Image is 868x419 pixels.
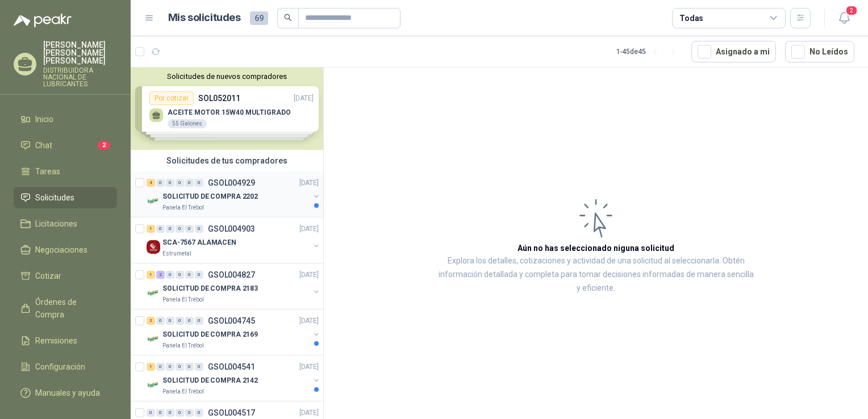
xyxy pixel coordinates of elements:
[162,283,258,294] p: SOLICITUD DE COMPRA 2183
[162,191,258,202] p: SOLICITUD DE COMPRA 2202
[147,314,321,350] a: 2 0 0 0 0 0 GSOL004745[DATE] Company LogoSOLICITUD DE COMPRA 2169Panela El Trébol
[166,317,174,325] div: 0
[14,213,117,234] a: Licitaciones
[14,291,117,325] a: Órdenes de Compra
[845,5,858,16] span: 2
[166,179,174,187] div: 0
[14,161,117,182] a: Tareas
[195,317,203,325] div: 0
[14,330,117,351] a: Remisiones
[35,270,61,282] span: Cotizar
[162,295,204,304] p: Panela El Trébol
[147,271,155,279] div: 1
[147,360,321,396] a: 1 0 0 0 0 0 GSOL004541[DATE] Company LogoSOLICITUD DE COMPRA 2142Panela El Trébol
[147,286,160,300] img: Company Logo
[437,254,754,295] p: Explora los detalles, cotizaciones y actividad de una solicitud al seleccionarla. Obtén informaci...
[35,139,52,152] span: Chat
[35,113,53,125] span: Inicio
[785,41,854,62] button: No Leídos
[131,68,323,150] div: Solicitudes de nuevos compradoresPor cotizarSOL052011[DATE] ACEITE MOTOR 15W40 MULTIGRADO55 Galon...
[43,41,117,65] p: [PERSON_NAME] [PERSON_NAME] [PERSON_NAME]
[166,271,174,279] div: 0
[135,72,319,81] button: Solicitudes de nuevos compradores
[208,363,255,371] p: GSOL004541
[299,224,319,234] p: [DATE]
[156,179,165,187] div: 0
[195,271,203,279] div: 0
[14,108,117,130] a: Inicio
[185,363,194,371] div: 0
[131,150,323,171] div: Solicitudes de tus compradores
[185,409,194,417] div: 0
[166,225,174,233] div: 0
[176,363,184,371] div: 0
[147,363,155,371] div: 1
[162,249,191,258] p: Estrumetal
[250,11,268,25] span: 69
[156,225,165,233] div: 0
[208,225,255,233] p: GSOL004903
[299,316,319,326] p: [DATE]
[43,67,117,87] p: DISTRIBUIDORA NACIONAL DE LUBRICANTES
[299,362,319,372] p: [DATE]
[208,317,255,325] p: GSOL004745
[166,363,174,371] div: 0
[14,265,117,287] a: Cotizar
[162,387,204,396] p: Panela El Trébol
[284,14,292,22] span: search
[156,363,165,371] div: 0
[299,178,319,188] p: [DATE]
[35,387,100,399] span: Manuales y ayuda
[147,268,321,304] a: 1 2 0 0 0 0 GSOL004827[DATE] Company LogoSOLICITUD DE COMPRA 2183Panela El Trébol
[14,187,117,208] a: Solicitudes
[195,179,203,187] div: 0
[195,409,203,417] div: 0
[185,317,194,325] div: 0
[35,244,87,256] span: Negociaciones
[147,378,160,392] img: Company Logo
[176,271,184,279] div: 0
[147,225,155,233] div: 1
[35,217,77,230] span: Licitaciones
[162,237,236,248] p: SCA-7567 ALAMACEN
[299,270,319,280] p: [DATE]
[35,165,60,178] span: Tareas
[156,317,165,325] div: 0
[14,14,72,27] img: Logo peakr
[299,408,319,418] p: [DATE]
[35,191,74,204] span: Solicitudes
[162,329,258,340] p: SOLICITUD DE COMPRA 2169
[208,271,255,279] p: GSOL004827
[156,409,165,417] div: 0
[147,222,321,258] a: 1 0 0 0 0 0 GSOL004903[DATE] Company LogoSCA-7567 ALAMACENEstrumetal
[176,179,184,187] div: 0
[147,409,155,417] div: 0
[208,179,255,187] p: GSOL004929
[679,12,703,24] div: Todas
[147,176,321,212] a: 4 0 0 0 0 0 GSOL004929[DATE] Company LogoSOLICITUD DE COMPRA 2202Panela El Trébol
[176,317,184,325] div: 0
[168,10,241,26] h1: Mis solicitudes
[14,239,117,261] a: Negociaciones
[176,225,184,233] div: 0
[147,332,160,346] img: Company Logo
[14,382,117,404] a: Manuales y ayuda
[35,334,77,347] span: Remisiones
[176,409,184,417] div: 0
[162,375,258,386] p: SOLICITUD DE COMPRA 2142
[616,43,682,61] div: 1 - 45 de 45
[14,135,117,156] a: Chat2
[147,240,160,254] img: Company Logo
[518,242,674,254] h3: Aún no has seleccionado niguna solicitud
[14,356,117,378] a: Configuración
[98,141,110,150] span: 2
[166,409,174,417] div: 0
[691,41,776,62] button: Asignado a mi
[185,179,194,187] div: 0
[147,317,155,325] div: 2
[834,8,854,28] button: 2
[185,225,194,233] div: 0
[208,409,255,417] p: GSOL004517
[35,296,106,321] span: Órdenes de Compra
[195,363,203,371] div: 0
